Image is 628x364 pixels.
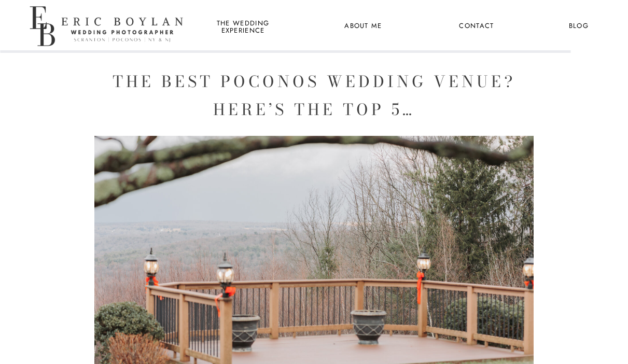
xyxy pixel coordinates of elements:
a: About Me [338,20,388,33]
a: Contact [457,20,496,33]
h1: The Best Poconos Wedding Venue? Here’s The Top 5… [107,67,521,123]
a: Blog [560,20,598,33]
a: the wedding experience [215,20,271,33]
